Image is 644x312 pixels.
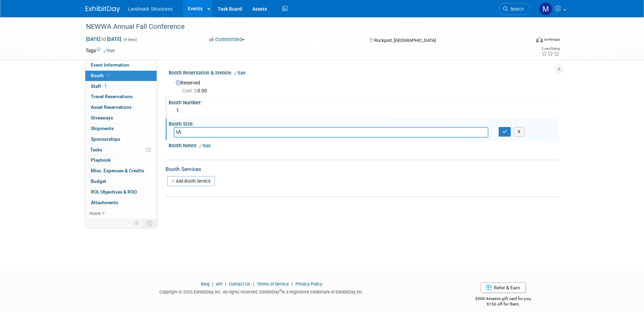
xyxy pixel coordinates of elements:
[104,48,115,53] a: Edit
[169,140,559,149] div: Booth Notes:
[91,168,144,173] span: Misc. Expenses & Credits
[143,219,157,228] td: Toggle Event Tabs
[91,126,114,131] span: Shipments
[207,36,247,43] button: Committed
[167,176,215,186] a: Add Booth Service
[90,147,102,152] span: Tasks
[85,208,157,219] a: more
[91,94,133,99] span: Travel Reservations
[539,2,552,15] img: Maryann Tijerina
[107,73,110,77] i: Booth reservation complete
[85,187,157,197] a: ROI, Objectives & ROO
[182,88,197,93] span: Cost: $
[128,6,173,12] span: Landmark Structures
[169,97,559,106] div: Booth Number:
[374,38,436,43] span: Rockport, [GEOGRAPHIC_DATA]
[86,6,120,13] img: ExhibitDay
[103,83,108,89] span: 1
[86,287,438,295] div: Copyright © 2025 ExhibitDay, Inc. All rights reserved. ExhibitDay is a registered trademark of Ex...
[169,68,559,77] div: Booth Reservation & Invoice:
[174,105,554,116] div: 1
[201,281,209,287] a: Blog
[290,281,294,287] span: |
[91,115,113,120] span: Giveaways
[91,178,106,184] span: Budget
[91,62,129,68] span: Event Information
[89,210,100,216] span: more
[85,71,157,81] a: Booth
[84,21,520,33] div: NEWWA Annual Fall Conference
[514,127,524,137] button: X
[295,281,322,287] a: Privacy Policy
[91,157,111,163] span: Playbook
[85,145,157,155] a: Tasks
[448,301,559,307] div: $150 off for them.
[536,37,543,42] img: Format-Inperson.png
[481,282,526,293] a: Refer & Earn
[85,166,157,176] a: Misc. Expenses & Credits
[131,219,143,228] td: Personalize Event Tab Strip
[85,176,157,187] a: Budget
[91,83,108,89] span: Staff
[123,37,137,42] span: (4 days)
[169,119,559,127] div: Booth Size:
[91,200,118,205] span: Attachments
[508,7,524,12] span: Search
[490,36,560,46] div: Event Format
[234,71,245,76] a: Edit
[210,281,215,287] span: |
[448,291,559,307] div: $500 Amazon gift card for you,
[166,165,559,173] div: Booth Services
[223,281,228,287] span: |
[91,104,132,110] span: Asset Reservations
[541,47,560,50] div: Event Rating
[499,3,530,15] a: Search
[229,281,250,287] a: Contact Us
[86,36,122,42] span: [DATE] [DATE]
[100,36,107,42] span: to
[85,198,157,208] a: Attachments
[544,37,560,42] div: In-Person
[257,281,289,287] a: Terms of Service
[182,88,210,93] span: 0.00
[85,113,157,123] a: Giveaways
[85,124,157,134] a: Shipments
[85,155,157,165] a: Playbook
[85,102,157,113] a: Asset Reservations
[85,134,157,145] a: Sponsorships
[91,73,112,78] span: Booth
[91,136,120,142] span: Sponsorships
[279,289,282,292] sup: ®
[174,78,554,94] div: Reserved
[91,189,137,195] span: ROI, Objectives & ROO
[251,281,256,287] span: |
[199,143,210,148] a: Edit
[85,60,157,70] a: Event Information
[86,47,115,54] td: Tags
[85,81,157,92] a: Staff1
[216,281,222,287] a: API
[85,92,157,102] a: Travel Reservations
